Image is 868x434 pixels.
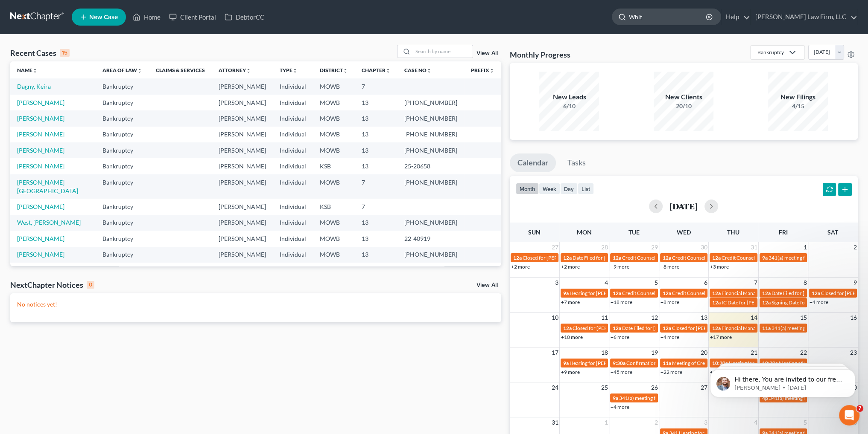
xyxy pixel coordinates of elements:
td: Bankruptcy [96,215,149,231]
td: Individual [273,78,313,94]
span: 341(a) meeting for [PERSON_NAME] [769,255,851,261]
div: 4/15 [768,102,828,110]
td: MOWB [313,142,355,158]
td: Bankruptcy [96,174,149,199]
span: Closed for [PERSON_NAME] [573,325,637,331]
td: Bankruptcy [96,199,149,214]
td: Individual [273,247,313,263]
span: 12a [712,325,721,331]
td: [PERSON_NAME] [212,247,273,263]
span: 21 [750,347,758,358]
span: 12a [762,290,771,296]
h2: [DATE] [669,202,698,211]
td: 13 [355,127,397,142]
a: Districtunfold_more [320,67,348,73]
a: Tasks [560,153,593,172]
td: Individual [273,199,313,214]
span: 3 [703,417,708,428]
span: 2 [853,242,858,252]
span: 12a [663,325,671,331]
td: Bankruptcy [96,78,149,94]
td: 13 [355,263,397,278]
span: Credit Counseling for [PERSON_NAME] [622,255,711,261]
span: Date Filed for [PERSON_NAME] [622,325,693,331]
span: 5 [803,417,808,428]
a: Home [129,9,165,25]
a: +22 more [660,369,682,375]
div: 20/10 [654,102,713,110]
td: Bankruptcy [96,142,149,158]
span: 12a [712,290,721,296]
span: 4 [604,278,609,288]
td: 13 [355,158,397,174]
span: 9a [563,360,569,366]
a: [PERSON_NAME] [17,115,64,122]
a: Client Portal [165,9,220,25]
span: 1 [604,417,609,428]
i: unfold_more [32,68,38,73]
span: Credit Counseling for [PERSON_NAME] [672,290,761,296]
td: Individual [273,263,313,278]
span: Financial Management for [PERSON_NAME] [722,325,821,331]
div: Recent Cases [10,48,70,58]
a: +3 more [710,263,729,270]
a: Case Nounfold_more [404,67,432,73]
span: 19 [650,347,659,358]
a: [PERSON_NAME] [17,99,64,106]
span: 1 [803,242,808,252]
td: Individual [273,174,313,199]
button: week [539,183,560,194]
span: 31 [750,242,758,252]
span: 29 [650,242,659,252]
td: Individual [273,110,313,126]
td: [PHONE_NUMBER] [397,127,464,142]
a: Prefixunfold_more [471,67,494,73]
span: 2 [654,417,659,428]
td: MOWB [313,231,355,246]
td: [PERSON_NAME] [212,231,273,246]
span: 15 [799,312,808,323]
i: unfold_more [137,68,142,73]
span: 18 [600,347,609,358]
a: +45 more [611,369,632,375]
td: MOWB [313,174,355,199]
span: 11a [762,325,771,331]
a: [PERSON_NAME] [17,130,64,138]
a: Area of Lawunfold_more [102,67,142,73]
input: Search by name... [413,45,473,58]
td: 13 [355,110,397,126]
span: 12a [613,255,621,261]
span: 28 [600,242,609,252]
a: +9 more [561,369,580,375]
td: [PHONE_NUMBER] [397,95,464,110]
td: 25-20658 [397,158,464,174]
td: 13 [355,247,397,263]
button: month [516,183,539,194]
td: Bankruptcy [96,95,149,110]
span: 12a [513,255,522,261]
td: [PHONE_NUMBER] [397,263,464,278]
span: 7 [856,405,863,412]
span: 23 [849,347,858,358]
span: 7 [753,278,758,288]
a: [PERSON_NAME][GEOGRAPHIC_DATA] [17,179,78,194]
span: 25 [600,382,609,393]
a: DebtorCC [220,9,269,25]
a: Chapterunfold_more [362,67,391,73]
i: unfold_more [386,68,391,73]
span: 9a [563,290,569,296]
span: 12a [712,299,721,306]
a: +4 more [810,299,828,305]
h3: Monthly Progress [510,49,570,60]
td: [PERSON_NAME] [212,127,273,142]
td: [PHONE_NUMBER] [397,174,464,199]
a: +17 more [710,334,732,340]
span: 12a [762,299,771,306]
td: [PERSON_NAME] [212,142,273,158]
td: KSB [313,199,355,214]
td: 7 [355,174,397,199]
span: Credit Counseling for [PERSON_NAME] [722,255,810,261]
span: Closed for [PERSON_NAME] & [PERSON_NAME] [523,255,632,261]
td: Individual [273,95,313,110]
